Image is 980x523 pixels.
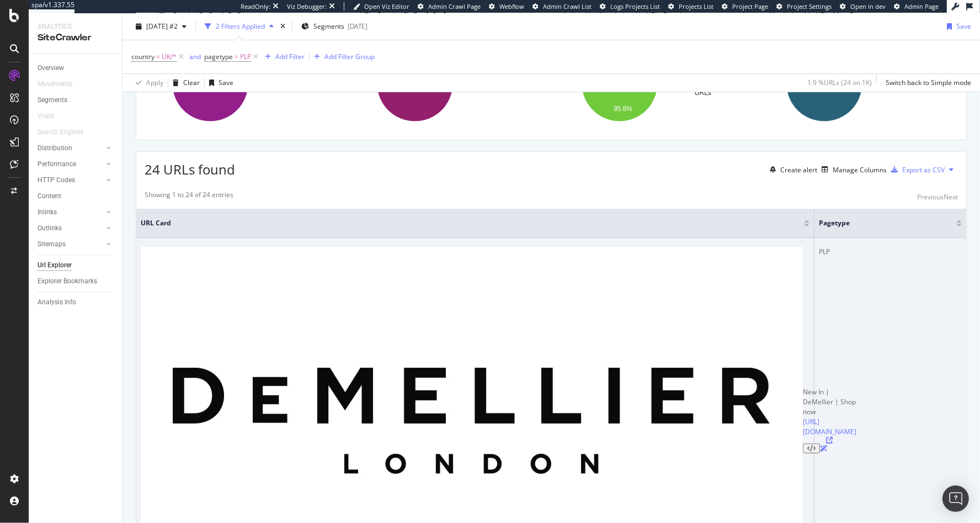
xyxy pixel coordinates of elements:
a: Analysis Info [38,297,114,308]
a: Movements [38,78,83,90]
div: Add Filter Group [324,52,375,61]
div: Analytics [38,22,113,31]
a: Performance [38,159,103,170]
a: Sitemaps [38,239,103,250]
div: Analysis Info [38,297,76,308]
div: Create alert [780,165,817,175]
button: Create alert [765,161,817,178]
div: A chart. [349,35,548,131]
div: Next [944,192,958,202]
button: and [186,51,204,62]
button: 2 Filters Applied [200,18,278,35]
button: Switch back to Simple mode [881,74,971,92]
a: Webflow [489,2,524,11]
a: Content [38,191,114,202]
div: and [189,52,201,61]
span: Admin Crawl Page [428,2,481,10]
div: Viz Debugger: [287,2,327,11]
a: HTTP Codes [38,175,103,186]
a: Admin Page [894,2,939,11]
span: country [131,52,155,61]
span: Projects List [679,2,713,10]
a: Projects List [668,2,713,11]
div: Search Engines [38,126,83,138]
a: Project Settings [776,2,832,11]
span: pagetype [819,218,940,228]
span: Logs Projects List [610,2,660,10]
span: Project Settings [787,2,832,10]
a: [URL][DOMAIN_NAME] [803,417,856,436]
text: 95.8% [614,105,632,113]
div: times [278,21,287,32]
a: Logs Projects List [600,2,660,11]
a: Segments [38,94,114,106]
div: Manage Columns [833,165,887,175]
button: Manage Columns [817,163,887,176]
div: Sitemaps [38,239,66,250]
span: Admin Page [904,2,939,10]
div: SiteCrawler [38,31,113,44]
a: Visits [38,110,65,122]
div: Save [219,78,233,87]
a: Open Viz Editor [353,2,409,11]
div: Segments [38,94,67,106]
button: Add Filter [260,50,305,64]
text: URLs [695,89,711,97]
span: 24 URLs found [145,160,235,178]
a: Outlinks [38,223,103,234]
span: Segments [313,22,344,31]
button: Add Filter Group [310,50,375,64]
div: Export as CSV [902,165,945,175]
div: Movements [38,78,72,90]
a: Open in dev [840,2,886,11]
span: = [235,52,238,61]
a: AI Url Details [820,443,828,453]
button: Save [942,18,971,35]
div: Save [956,22,971,31]
a: Admin Crawl List [532,2,592,11]
span: PLP [240,49,251,65]
div: Overview [38,62,64,74]
a: Overview [38,62,114,74]
a: Project Page [722,2,768,11]
button: Clear [168,74,200,92]
div: Content [38,191,61,202]
div: 2 Filters Applied [216,22,265,31]
div: Outlinks [38,223,62,234]
div: A chart. [145,35,344,131]
div: 1.9 % URLs ( 24 on 1K ) [807,78,872,87]
button: Next [944,190,958,203]
div: Switch back to Simple mode [886,78,971,87]
div: Apply [146,78,163,87]
span: pagetype [204,52,233,61]
a: Visit Online Page [803,437,856,443]
div: Url Explorer [38,260,72,271]
button: Apply [131,74,163,92]
a: Search Engines [38,126,94,138]
div: HTTP Codes [38,175,75,186]
div: A chart. [554,35,753,131]
button: [DATE] #2 [131,18,191,35]
a: Admin Crawl Page [418,2,481,11]
span: Admin Crawl List [543,2,592,10]
div: Open Intercom Messenger [942,485,969,512]
div: Inlinks [38,207,57,218]
div: Add Filter [275,52,305,61]
a: Url Explorer [38,260,114,271]
span: Project Page [732,2,768,10]
span: 2025 Oct. 1st #2 [146,22,178,31]
a: Distribution [38,142,103,154]
span: URL Card [141,218,801,228]
button: Previous [917,190,944,203]
button: Save [205,74,233,92]
button: Segments[DATE] [297,18,372,35]
a: Inlinks [38,207,103,218]
a: Explorer Bookmarks [38,276,114,287]
div: ReadOnly: [241,2,270,11]
div: A chart. [759,35,958,131]
span: = [156,52,160,61]
div: Distribution [38,142,72,154]
span: Open in dev [850,2,886,10]
span: Webflow [499,2,524,10]
span: Open Viz Editor [364,2,409,10]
